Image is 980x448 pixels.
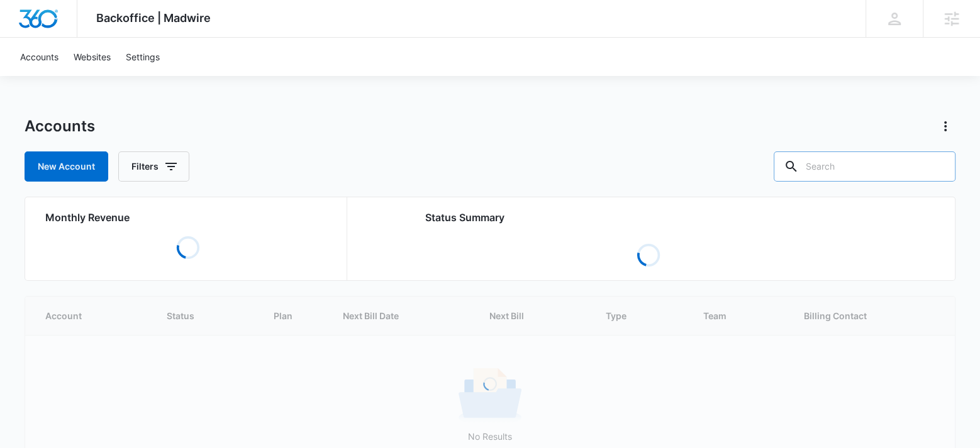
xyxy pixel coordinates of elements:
[118,151,189,182] button: Filters
[425,210,872,225] h2: Status Summary
[25,151,108,182] a: New Account
[25,117,95,136] h1: Accounts
[66,38,118,76] a: Websites
[774,151,955,182] input: Search
[935,116,955,136] button: Actions
[13,38,66,76] a: Accounts
[45,210,331,225] h2: Monthly Revenue
[118,38,167,76] a: Settings
[96,11,211,25] span: Backoffice | Madwire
